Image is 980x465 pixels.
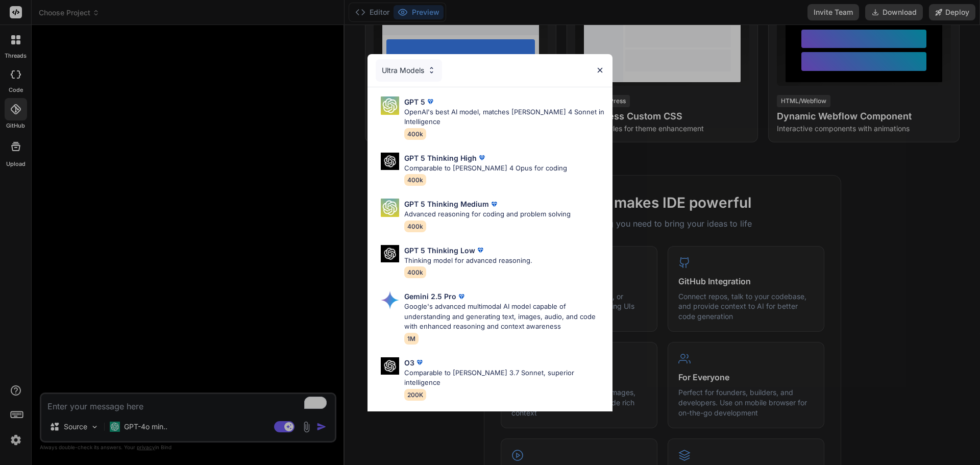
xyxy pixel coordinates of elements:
[404,389,426,401] span: 200K
[381,357,399,375] img: Pick Models
[596,66,604,75] img: close
[376,59,442,82] div: Ultra Models
[404,163,567,174] p: Comparable to [PERSON_NAME] 4 Opus for coding
[404,153,477,163] p: GPT 5 Thinking High
[404,368,604,388] p: Comparable to [PERSON_NAME] 3.7 Sonnet, superior intelligence
[381,291,399,309] img: Pick Models
[404,209,571,219] p: Advanced reasoning for coding and problem solving
[404,333,419,345] span: 1M
[404,302,604,332] p: Google's advanced multimodal AI model capable of understanding and generating text, images, audio...
[404,291,456,302] p: Gemini 2.5 Pro
[381,199,399,217] img: Pick Models
[489,199,499,209] img: premium
[404,174,426,186] span: 400k
[404,96,425,107] p: GPT 5
[427,66,436,75] img: Pick Models
[477,153,487,163] img: premium
[456,291,467,302] img: premium
[381,96,399,115] img: Pick Models
[404,128,426,140] span: 400k
[404,357,414,368] p: O3
[381,153,399,170] img: Pick Models
[414,357,425,368] img: premium
[475,245,485,255] img: premium
[404,221,426,232] span: 400k
[404,266,426,278] span: 400k
[404,245,475,256] p: GPT 5 Thinking Low
[425,96,435,107] img: premium
[404,256,532,266] p: Thinking model for advanced reasoning.
[404,107,604,127] p: OpenAI's best AI model, matches [PERSON_NAME] 4 Sonnet in Intelligence
[404,199,489,209] p: GPT 5 Thinking Medium
[381,245,399,263] img: Pick Models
